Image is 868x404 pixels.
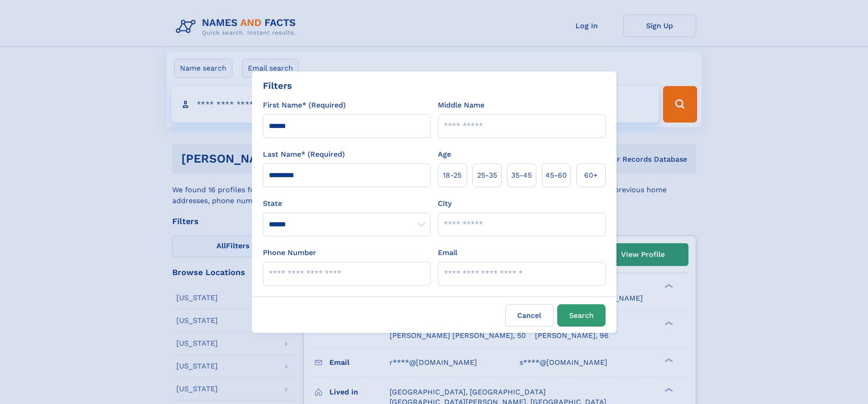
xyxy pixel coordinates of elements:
label: Middle Name [438,100,484,111]
span: 45‑60 [545,170,567,181]
span: 18‑25 [443,170,462,181]
label: Age [438,149,451,160]
label: State [263,198,431,209]
label: Phone Number [263,247,316,258]
span: 60+ [584,170,598,181]
button: Search [557,304,606,327]
label: Email [438,247,457,258]
span: 35‑45 [511,170,532,181]
label: Cancel [505,304,554,327]
div: Filters [263,79,292,92]
label: Last Name* (Required) [263,149,345,160]
label: First Name* (Required) [263,100,346,111]
label: City [438,198,452,209]
span: 25‑35 [477,170,497,181]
